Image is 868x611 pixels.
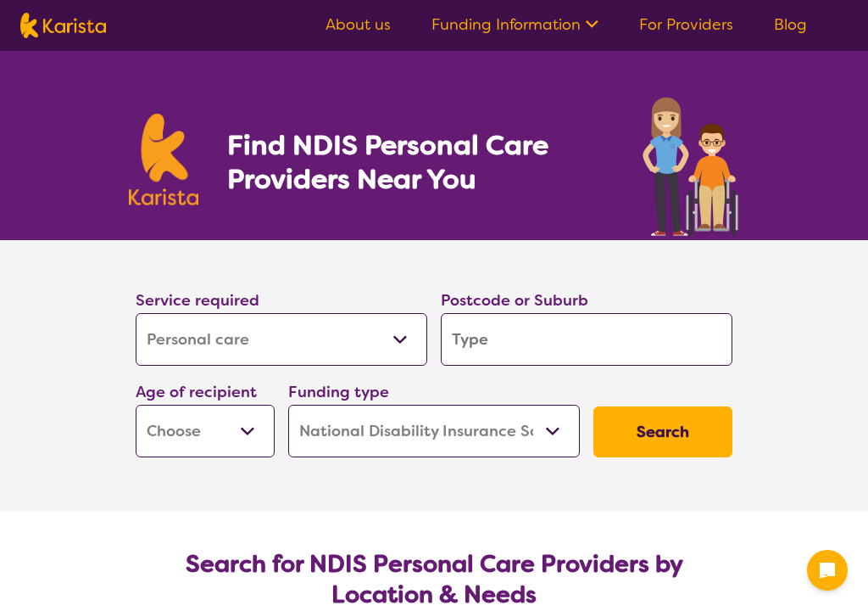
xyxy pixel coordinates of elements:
img: Karista logo [20,13,106,38]
h2: Search for NDIS Personal Care Providers by Location & Needs [149,549,719,610]
a: Blog [774,14,807,35]
a: Funding Information [431,14,598,35]
label: Age of recipient [136,382,257,402]
a: For Providers [639,14,733,35]
label: Funding type [288,382,389,402]
h1: Find NDIS Personal Care Providers Near You [227,128,601,196]
label: Postcode or Suburb [441,290,588,311]
a: About us [325,14,391,35]
img: personal-care [641,92,739,240]
input: Type [441,313,732,366]
img: Karista logo [129,114,198,205]
button: Search [593,406,732,457]
label: Service required [136,290,259,311]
